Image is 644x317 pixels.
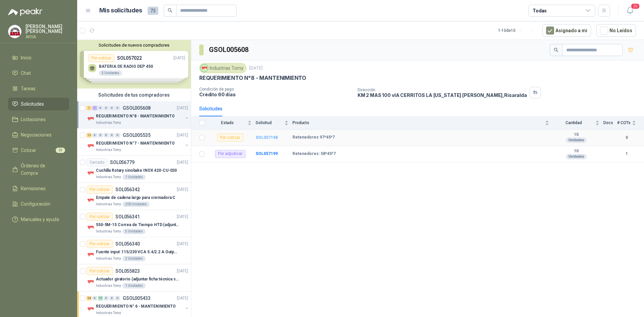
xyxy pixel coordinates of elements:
span: Solicitud [256,120,283,125]
p: Industrias Tomy [96,202,121,207]
p: Dirección [358,88,527,92]
span: Solicitudes [21,100,44,108]
a: Configuración [8,198,69,210]
div: Cerrado [87,158,107,166]
button: Solicitudes de nuevos compradores [80,43,188,48]
a: Remisiones [8,182,69,195]
p: Industrias Tomy [96,147,121,153]
span: # COTs [617,120,631,125]
span: Negociaciones [21,131,52,139]
span: Chat [21,69,31,77]
a: Cotizar23 [8,144,69,157]
span: 23 [56,148,65,153]
th: Cantidad [553,116,603,129]
span: 20 [631,3,640,9]
b: Retenedores: 58*45*7 [292,151,336,157]
p: Industrias Tomy [96,283,121,288]
p: SOL056341 [115,214,140,219]
div: 0 [115,106,120,110]
th: Estado [209,116,256,129]
p: REQUERIMIENTO N° 6 - MANTENIMIENTO [96,303,176,310]
p: Condición de pago [199,87,352,92]
span: Tareas [21,85,36,92]
div: 1 [87,106,92,110]
div: Industrias Tomy [199,63,247,73]
div: 2 Unidades [122,256,146,261]
button: Asignado a mi [542,24,591,37]
p: Fuente input :115/230 VCA 5.4/2.2 A Output: 24 VDC 10 A 47-63 Hz [96,249,179,255]
div: 0 [104,106,109,110]
div: 1 Unidades [122,174,146,180]
p: SOL056342 [115,187,140,192]
img: Logo peakr [8,8,42,16]
p: KM 2 MAS 100 vIA CERRITOS LA [US_STATE] [PERSON_NAME] , Risaralda [358,92,527,98]
div: 17 [98,296,103,301]
b: 10 [553,149,599,154]
p: Industrias Tomy [96,120,121,125]
img: Company Logo [87,169,95,177]
a: Manuales y ayuda [8,213,69,226]
p: Industrias Tomy [96,174,121,180]
div: Todas [533,7,547,14]
p: SOL056779 [110,160,135,165]
div: 1 - 10 de 10 [498,25,537,36]
p: GSOL005433 [123,296,151,301]
a: Chat [8,67,69,80]
span: Producto [292,120,544,125]
div: Unidades [566,138,587,143]
div: 0 [104,133,109,138]
p: SOL056340 [115,242,140,246]
span: Cotizar [21,147,36,154]
b: Retenedores 97*45*7 [292,135,335,140]
a: Negociaciones [8,128,69,141]
span: Órdenes de Compra [21,162,63,177]
p: GSOL005535 [123,133,151,138]
div: 0 [92,133,97,138]
a: Por cotizarSOL056342[DATE] Company LogoEmpate de cadena largo para cremadora CIndustrias Tomy200 ... [77,183,191,210]
span: Estado [209,120,246,125]
a: Por cotizarSOL056341[DATE] Company Logo550-5M-15 Correa de Tiempo HTD (adjuntar ficha y /o imagen... [77,210,191,237]
span: 73 [148,7,158,15]
span: Configuración [21,200,50,208]
th: Solicitud [256,116,292,129]
div: Por adjudicar [215,150,246,158]
div: 1 [92,106,97,110]
div: Por cotizar [217,134,243,142]
div: 12 [87,133,92,138]
a: Tareas [8,82,69,95]
span: Licitaciones [21,116,46,123]
button: 20 [624,5,636,17]
button: No Leídos [596,24,636,37]
a: CerradoSOL056779[DATE] Company LogoCuchilla Rotary sinobake INOX 420-CU-030Industrias Tomy1 Unidades [77,156,191,183]
p: [DATE] [249,65,263,71]
span: Inicio [21,54,32,61]
b: 0 [617,135,636,141]
div: 38 [87,296,92,301]
p: Actuador giratorio (adjuntar ficha técnica si es diferente a festo) [96,276,179,282]
div: 0 [109,106,114,110]
p: [PERSON_NAME] [PERSON_NAME] [25,24,69,34]
h3: GSOL005608 [209,45,250,55]
a: Licitaciones [8,113,69,126]
p: [DATE] [177,159,188,166]
p: REQUERIMIENTO N°7 - MANTENIMIENTO [96,140,175,147]
span: search [554,48,558,52]
p: Industrias Tomy [96,229,121,234]
div: 0 [98,133,103,138]
img: Company Logo [87,223,95,231]
div: 0 [92,296,97,301]
a: Órdenes de Compra [8,159,69,179]
p: Empate de cadena largo para cremadora C [96,195,175,201]
img: Company Logo [87,196,95,204]
a: Inicio [8,51,69,64]
p: [DATE] [177,187,188,193]
div: Por cotizar [87,186,113,194]
p: [DATE] [177,105,188,111]
p: [DATE] [177,214,188,220]
p: REQUERIMIENTO N°8 - MANTENIMIENTO [96,113,175,119]
b: 10 [553,132,599,138]
div: Solicitudes [199,105,222,112]
div: 0 [104,296,109,301]
p: SOL055823 [115,269,140,273]
img: Company Logo [87,115,95,123]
